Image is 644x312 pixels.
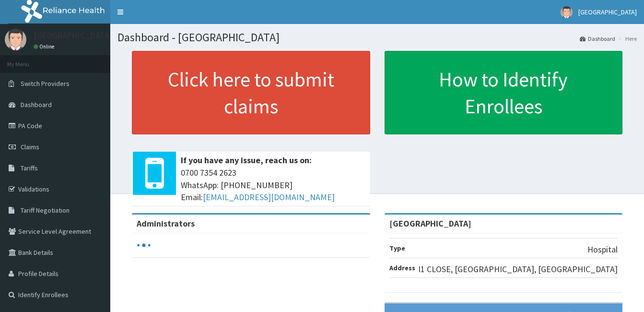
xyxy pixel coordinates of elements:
span: 0700 7354 2623 WhatsApp: [PHONE_NUMBER] Email: [181,167,365,204]
h1: Dashboard - [GEOGRAPHIC_DATA] [117,31,637,44]
li: Here [616,35,637,43]
img: User Image [561,6,573,18]
span: Tariffs [21,164,38,172]
strong: [GEOGRAPHIC_DATA] [389,218,471,229]
b: Address [389,264,415,272]
img: User Image [5,29,26,50]
a: Online [34,43,57,50]
b: Administrators [137,218,195,229]
a: How to Identify Enrollees [385,51,623,134]
span: Switch Providers [21,79,70,88]
b: If you have any issue, reach us on: [181,155,312,166]
span: Tariff Negotiation [21,206,70,215]
a: [EMAIL_ADDRESS][DOMAIN_NAME] [203,192,335,203]
p: Hospital [587,243,618,256]
p: [GEOGRAPHIC_DATA] [34,31,113,40]
p: I1 CLOSE, [GEOGRAPHIC_DATA], [GEOGRAPHIC_DATA] [418,263,618,276]
svg: audio-loading [137,238,151,252]
a: Dashboard [580,35,615,43]
span: Dashboard [21,100,52,109]
b: Type [389,244,405,252]
span: Claims [21,143,39,151]
span: [GEOGRAPHIC_DATA] [578,8,637,16]
a: Click here to submit claims [132,51,370,134]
